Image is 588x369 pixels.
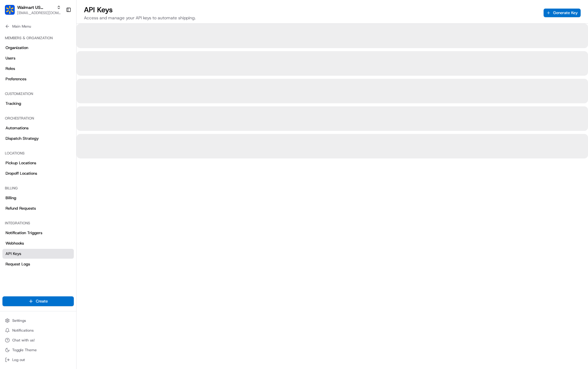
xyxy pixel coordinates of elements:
button: Generate Key [544,9,581,17]
span: Notification Triggers [6,230,42,236]
button: Main Menu [2,22,74,31]
span: Webhooks [6,241,24,246]
span: Refund Requests [6,206,36,211]
div: Integrations [2,218,74,228]
a: Notification Triggers [2,228,74,238]
span: Toggle Theme [12,348,37,352]
span: Pickup Locations [6,160,36,166]
span: Roles [6,66,15,71]
span: Request Logs [6,261,30,267]
a: Pickup Locations [2,158,74,168]
img: Walmart US Stores [5,5,15,15]
div: Members & Organization [2,33,74,43]
div: Customization [2,89,74,99]
span: Dispatch Strategy [6,136,39,141]
span: Billing [6,195,16,201]
a: Billing [2,193,74,203]
span: Automations [6,125,28,131]
a: Request Logs [2,259,74,269]
button: Create [2,296,74,306]
span: Preferences [6,76,26,82]
a: Tracking [2,99,74,108]
h2: API Keys [84,5,196,15]
span: Dropoff Locations [6,171,37,176]
span: Notifications [12,328,34,333]
p: Access and manage your API keys to automate shipping. [84,15,196,21]
a: Preferences [2,74,74,84]
button: Log out [2,356,74,364]
button: Notifications [2,326,74,335]
button: Walmart US Stores [17,4,54,10]
a: Webhooks [2,238,74,248]
span: Create [36,299,48,304]
a: Automations [2,123,74,133]
a: Refund Requests [2,204,74,213]
a: API Keys [2,249,74,259]
a: Dropoff Locations [2,169,74,178]
span: API Keys [6,251,21,257]
span: Users [6,55,15,61]
div: Orchestration [2,113,74,123]
a: Dispatch Strategy [2,134,74,143]
a: Users [2,53,74,63]
div: Locations [2,148,74,158]
span: Main Menu [12,24,31,29]
span: Settings [12,318,26,323]
div: Billing [2,183,74,193]
span: Organization [6,45,28,51]
span: Tracking [6,101,21,106]
button: Chat with us! [2,336,74,344]
button: Settings [2,316,74,325]
button: Walmart US StoresWalmart US Stores[EMAIL_ADDRESS][DOMAIN_NAME] [2,2,63,17]
button: [EMAIL_ADDRESS][DOMAIN_NAME] [17,10,61,15]
a: Organization [2,43,74,53]
span: Chat with us! [12,338,35,343]
span: Log out [12,357,25,362]
button: Toggle Theme [2,346,74,354]
a: Roles [2,64,74,74]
